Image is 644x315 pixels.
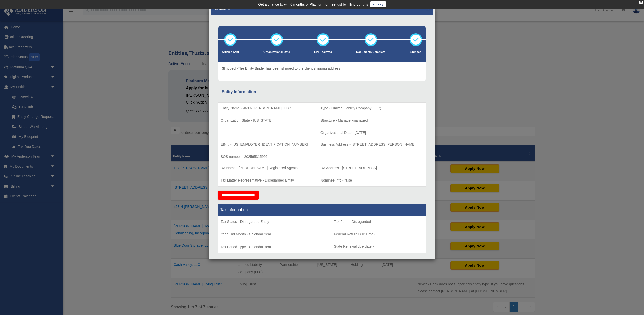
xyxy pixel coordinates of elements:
button: × [426,5,429,10]
p: Organizational Date [263,50,290,55]
p: Tax Status - Disregarded Entity [221,219,329,225]
div: Get a chance to win 6 months of Platinum for free just by filling out this [258,1,368,7]
p: Shipped [410,50,422,55]
p: RA Name - [PERSON_NAME] Registered Agents [221,165,315,171]
p: Entity Name - 463 N [PERSON_NAME], LLC [221,105,315,111]
p: Tax Matter Representative - Disregarded Entity [221,177,315,184]
p: State Renewal due date - [334,243,423,250]
span: Shipped - [222,66,238,70]
p: RA Address - [STREET_ADDRESS] [320,165,423,171]
p: The Entity Binder has been shipped to the client shipping address. [222,65,341,72]
p: EIN # - [US_EMPLOYER_IDENTIFICATION_NUMBER] [221,141,315,148]
div: close [639,1,643,4]
p: Structure - Manager-managed [320,117,423,124]
p: Tax Form - Disregarded [334,219,423,225]
p: Federal Return Due Date - [334,231,423,237]
p: EIN Recieved [314,50,332,55]
p: Nominee Info - false [320,177,423,184]
p: Type - Limited Liability Company (LLC) [320,105,423,111]
a: survey [370,1,386,7]
p: Business Address - [STREET_ADDRESS][PERSON_NAME] [320,141,423,148]
p: Documents Complete [356,50,385,55]
p: Organizational Date - [DATE] [320,130,423,136]
p: Organization State - [US_STATE] [221,117,315,124]
p: Year End Month - Calendar Year [221,231,329,237]
td: Tax Period Type - Calendar Year [218,216,331,253]
div: Entity Information [222,88,422,95]
p: SOS number - 202565315996 [221,154,315,160]
p: Articles Sent [222,50,239,55]
th: Tax Information [218,204,426,216]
